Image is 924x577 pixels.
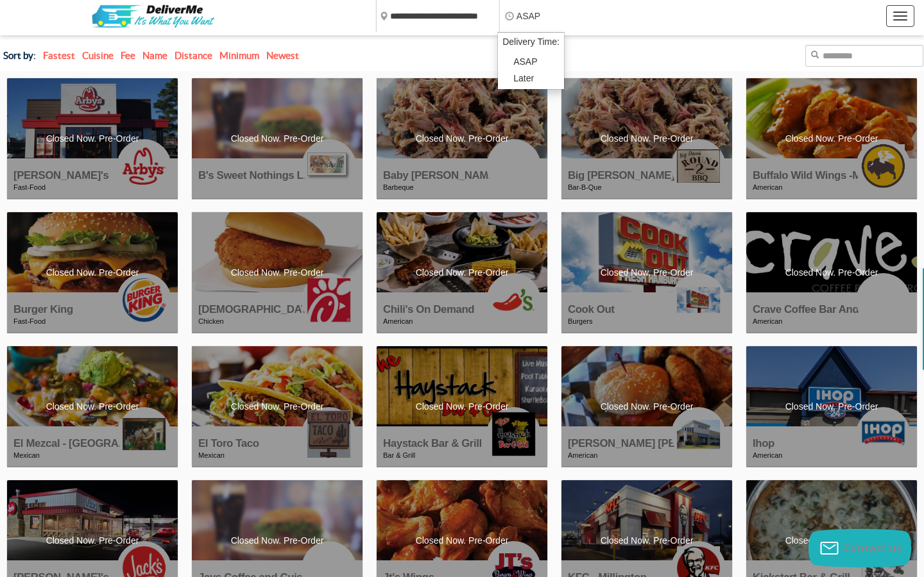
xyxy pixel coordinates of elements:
span: Closed Now. Pre-Order [746,266,917,279]
a: Closed Now. Pre-Order [DEMOGRAPHIC_DATA]-Fil-A Chicken [192,212,363,333]
span: Closed Now. Pre-Order [7,400,178,413]
a: Closed Now. Pre-Order [PERSON_NAME]'s Fast-Food [7,78,178,199]
a: Closed Now. Pre-Order Baby [PERSON_NAME]'s BBQ Barbeque [377,78,547,199]
a: Closed Now. Pre-Order Cook Out Burgers [561,212,732,333]
a: Closed Now. Pre-Order El Toro Taco Mexican [192,346,363,467]
a: Closed Now. Pre-Order Buffalo Wild Wings -Millington Buffalo Wild Wings -[GEOGRAPHIC_DATA] American [746,78,917,199]
span: Closed Now. Pre-Order [377,266,547,279]
a: Closed Now. Pre-Order Chili's On Demand American [377,212,547,333]
a: Closed Now. Pre-Order [PERSON_NAME] [PERSON_NAME] American [561,346,732,467]
a: Closed Now. Pre-Order Burger King Fast-Food [7,212,178,333]
span: Closed Now. Pre-Order [746,132,917,145]
a: Fee [121,45,135,67]
a: Fastest [43,45,75,67]
span: Closed Now. Pre-Order [192,266,363,279]
span: Closed Now. Pre-Order [7,132,178,145]
span: Closed Now. Pre-Order [746,400,917,413]
span: Closed Now. Pre-Order [192,400,363,413]
span: Closed Now. Pre-Order [192,132,363,145]
a: Closed Now. Pre-Order Big [PERSON_NAME]'s Round 2 BBQ Bar-B-Que [561,78,732,199]
span: Closed Now. Pre-Order [561,400,732,413]
a: Closed Now. Pre-Order Haystack Bar & Grill Bar & Grill [377,346,547,467]
a: Closed Now. Pre-Order Ihop American [746,346,917,467]
a: Distance [175,45,212,67]
a: Later [501,70,561,87]
a: Closed Now. Pre-Order El Mezcal - [GEOGRAPHIC_DATA] Mexican [7,346,178,467]
span: Closed Now. Pre-Order [377,400,547,413]
span: Closed Now. Pre-Order [377,132,547,145]
span: Closed Now. Pre-Order [561,266,732,279]
span: Closed Now. Pre-Order [561,132,732,145]
a: Closed Now. Pre-Order B's Sweet Nothings LLC [192,78,363,199]
span: Closed Now. Pre-Order [377,534,547,547]
span: Contact us [844,541,902,555]
a: Closed Now. Pre-Order Crave Coffee Bar And Bistro American [746,212,917,333]
span: Closed Now. Pre-Order [192,534,363,547]
span: Closed Now. Pre-Order [561,534,732,547]
button: Contact us [809,529,911,567]
a: Cuisine [82,45,114,67]
span: Closed Now. Pre-Order [7,534,178,547]
span: Closed Now. Pre-Order [746,534,917,547]
img: v_764_poe_big.png [87,1,218,32]
li: Delivery Time: [501,35,561,53]
a: ASAP [501,53,561,70]
a: Minimum [219,45,259,67]
a: Name [142,45,167,67]
a: Newest [266,45,299,67]
span: Closed Now. Pre-Order [7,266,178,279]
